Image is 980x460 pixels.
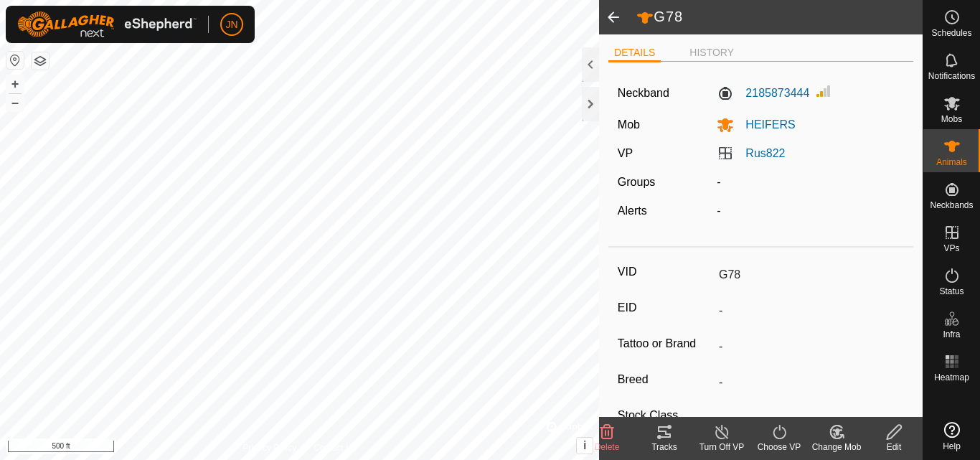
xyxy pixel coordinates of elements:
span: Schedules [931,29,971,37]
span: VPs [943,244,959,253]
span: Status [939,287,963,296]
div: Change Mob [808,441,865,454]
h2: G78 [636,8,923,27]
label: VID [618,263,713,281]
button: + [6,75,24,93]
label: Tattoo or Brand [618,334,713,353]
div: Tracks [636,441,693,454]
button: i [577,438,593,454]
a: Help [923,416,980,456]
a: Rus822 [745,147,785,159]
label: EID [618,299,713,317]
label: Mob [618,118,640,131]
span: i [583,439,586,451]
a: Contact Us [314,441,356,454]
span: JN [225,17,237,32]
a: Privacy Policy [243,441,297,454]
button: Map Layers [32,52,49,70]
img: Signal strength [815,83,832,100]
span: Heatmap [934,373,969,382]
div: Edit [865,441,923,454]
span: Mobs [941,115,962,123]
label: Stock Class [618,406,713,425]
li: HISTORY [684,45,740,60]
div: - [711,174,910,191]
button: – [6,94,24,111]
label: 2185873444 [717,85,809,102]
li: DETAILS [608,45,661,62]
span: Infra [943,330,960,339]
label: Alerts [618,205,647,217]
span: HEIFERS [734,118,795,131]
div: - [711,202,910,220]
div: Choose VP [750,441,808,454]
span: Delete [595,442,620,452]
span: Animals [936,158,967,166]
span: Notifications [928,72,975,80]
label: VP [618,147,633,159]
img: Gallagher Logo [17,11,197,37]
div: Turn Off VP [693,441,750,454]
span: Help [943,442,961,451]
label: Neckband [618,85,669,102]
label: Breed [618,370,713,389]
label: Groups [618,176,655,188]
span: Neckbands [930,201,973,210]
button: Reset Map [6,52,24,69]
